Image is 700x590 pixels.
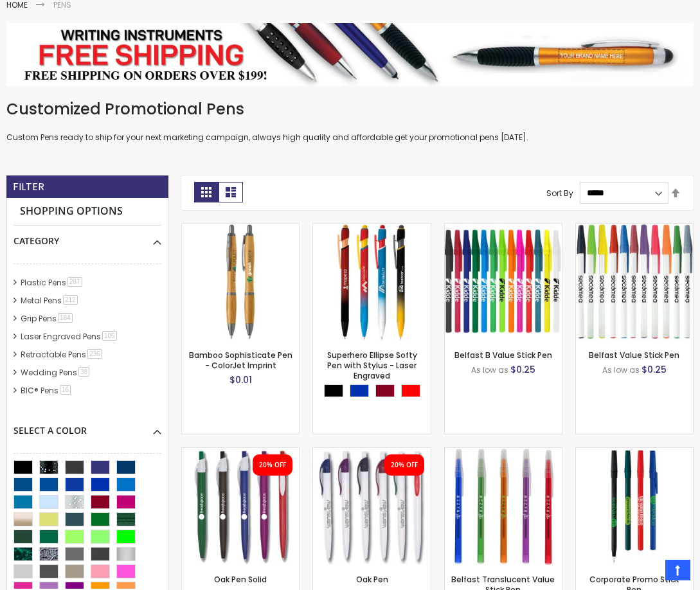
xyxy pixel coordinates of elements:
span: 184 [58,313,73,323]
div: Black [324,384,343,397]
div: Select A Color [13,415,161,437]
span: $0.01 [229,373,252,386]
span: 105 [102,331,117,341]
img: Superhero Ellipse Softy Pen with Stylus - Laser Engraved [313,224,430,341]
iframe: Google Customer Reviews [594,555,700,590]
div: Blue [350,384,369,397]
h1: Customized Promotional Pens [6,99,694,120]
a: Oak Pen [313,447,430,458]
div: 20% OFF [391,461,418,470]
a: Superhero Ellipse Softy Pen with Stylus - Laser Engraved [327,350,417,381]
span: As low as [471,364,508,375]
a: Oak Pen [356,574,388,585]
a: Laser Engraved Pens105 [17,331,121,342]
strong: Grid [194,182,219,202]
strong: Filter [13,180,44,194]
a: BIC® Pens16 [17,385,75,396]
span: $0.25 [510,363,535,376]
span: 16 [60,385,71,395]
a: Belfast B Value Stick Pen [445,223,562,234]
img: Corporate Promo Stick Pen [576,448,693,565]
img: Oak Pen Solid [182,448,299,565]
img: Bamboo Sophisticate Pen - ColorJet Imprint [182,224,299,341]
a: Oak Pen Solid [182,447,299,458]
img: Oak Pen [313,448,430,565]
a: Belfast Value Stick Pen [589,350,679,361]
div: 20% OFF [259,461,286,470]
a: Corporate Promo Stick Pen [576,447,693,458]
a: Superhero Ellipse Softy Pen with Stylus - Laser Engraved [313,223,430,234]
a: Belfast B Value Stick Pen [454,350,552,361]
span: 287 [67,277,82,287]
a: Plastic Pens287 [17,277,87,288]
a: Metal Pens212 [17,295,82,306]
div: Custom Pens ready to ship for your next marketing campaign, always high quality and affordable ge... [6,99,694,143]
a: Oak Pen Solid [214,574,267,585]
img: Belfast Translucent Value Stick Pen [445,448,562,565]
span: As low as [602,364,640,375]
a: Belfast Value Stick Pen [576,223,693,234]
span: 236 [87,349,102,359]
img: Pens [6,23,694,86]
a: Bamboo Sophisticate Pen - ColorJet Imprint [182,223,299,234]
div: Red [401,384,420,397]
div: Burgundy [375,384,395,397]
div: Category [13,226,161,247]
span: 38 [78,367,89,377]
label: Sort By [546,187,573,198]
strong: Shopping Options [13,198,161,226]
a: Retractable Pens236 [17,349,107,360]
span: 212 [63,295,78,305]
a: Wedding Pens38 [17,367,94,378]
a: Bamboo Sophisticate Pen - ColorJet Imprint [189,350,292,371]
a: Belfast Translucent Value Stick Pen [445,447,562,458]
span: $0.25 [642,363,667,376]
a: Grip Pens184 [17,313,77,324]
img: Belfast Value Stick Pen [576,224,693,341]
img: Belfast B Value Stick Pen [445,224,562,341]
